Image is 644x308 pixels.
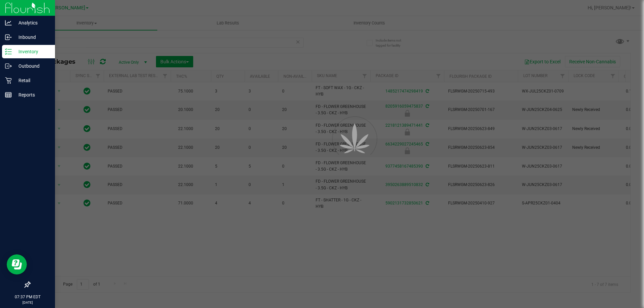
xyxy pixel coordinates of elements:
p: [DATE] [3,300,52,305]
inline-svg: Analytics [5,19,12,26]
inline-svg: Outbound [5,63,12,69]
p: Analytics [12,19,52,27]
inline-svg: Inventory [5,48,12,55]
inline-svg: Retail [5,77,12,84]
iframe: Resource center [7,254,27,274]
p: Inventory [12,48,52,56]
inline-svg: Reports [5,91,12,98]
p: Retail [12,76,52,84]
p: Reports [12,91,52,99]
inline-svg: Inbound [5,34,12,41]
p: Inbound [12,33,52,41]
p: 07:37 PM EDT [3,294,52,300]
p: Outbound [12,62,52,70]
